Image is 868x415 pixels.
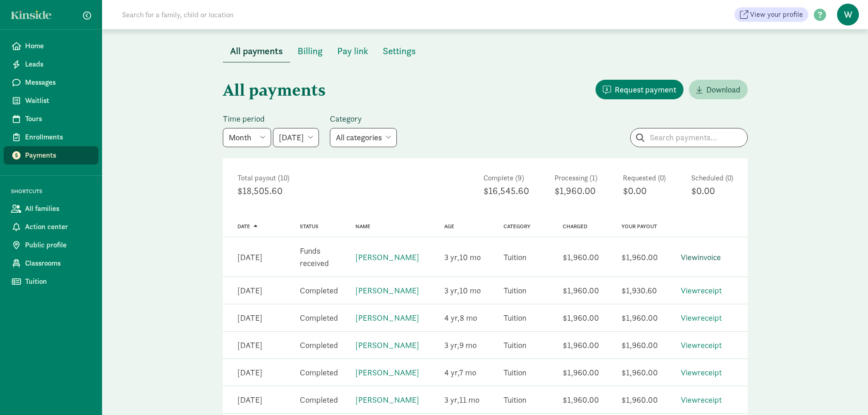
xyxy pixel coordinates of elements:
[25,276,91,287] span: Tuition
[25,113,91,124] span: Tours
[503,312,526,324] div: Tuition
[444,367,459,378] span: 4
[459,285,481,296] span: 10
[237,284,262,297] div: [DATE]
[822,371,868,415] iframe: Chat Widget
[681,252,721,262] a: Viewinvoice
[355,223,370,230] a: Name
[237,173,458,184] div: Total payout (10)
[681,395,722,405] a: Viewreceipt
[459,367,476,378] span: 7
[223,113,319,124] label: Time period
[25,59,91,70] span: Leads
[237,251,262,263] div: [DATE]
[223,40,290,62] button: All payments
[621,223,657,230] a: Your payout
[563,223,587,230] a: Charged
[355,285,419,296] a: [PERSON_NAME]
[681,313,722,323] a: Viewreceipt
[563,394,599,406] div: $1,960.00
[621,251,658,263] div: $1,960.00
[4,37,98,55] a: Home
[300,285,338,296] span: Completed
[621,394,658,406] div: $1,960.00
[459,340,477,350] span: 9
[621,339,658,351] div: $1,960.00
[4,110,98,128] a: Tours
[444,252,459,262] span: 3
[681,285,722,296] a: Viewreceipt
[223,46,290,56] a: All payments
[4,200,98,218] a: All families
[117,5,372,24] input: Search for a family, child or location
[444,223,454,230] a: Age
[706,83,740,96] span: Download
[631,128,747,147] input: Search payments...
[4,92,98,110] a: Waitlist
[237,223,257,230] a: Date
[4,55,98,73] a: Leads
[459,395,479,405] span: 11
[623,184,666,198] div: $0.00
[563,339,599,351] div: $1,960.00
[563,366,599,379] div: $1,960.00
[681,340,722,350] a: Viewreceipt
[298,44,323,58] span: Billing
[25,95,91,106] span: Waitlist
[4,146,98,164] a: Payments
[237,184,458,198] div: $18,505.60
[681,367,722,378] a: Viewreceipt
[355,313,419,323] a: [PERSON_NAME]
[25,240,91,251] span: Public profile
[503,223,530,230] a: Category
[4,272,98,291] a: Tuition
[623,173,666,184] div: Requested (0)
[4,236,98,254] a: Public profile
[444,285,459,296] span: 3
[300,313,338,323] span: Completed
[355,340,419,350] a: [PERSON_NAME]
[691,173,733,184] div: Scheduled (0)
[503,251,526,263] div: Tuition
[444,340,459,350] span: 3
[300,340,338,350] span: Completed
[330,40,375,62] button: Pay link
[355,395,419,405] a: [PERSON_NAME]
[837,4,859,26] span: W
[25,203,91,214] span: All families
[230,44,283,58] span: All payments
[750,9,803,20] span: View your profile
[621,366,658,379] div: $1,960.00
[25,41,91,51] span: Home
[300,395,338,405] span: Completed
[4,254,98,272] a: Classrooms
[25,258,91,269] span: Classrooms
[460,313,477,323] span: 8
[555,173,597,184] div: Processing (1)
[290,46,330,56] a: Billing
[483,184,529,198] div: $16,545.60
[237,312,262,324] div: [DATE]
[300,223,318,230] a: Status
[237,366,262,379] div: [DATE]
[25,77,91,88] span: Messages
[621,284,657,297] div: $1,930.60
[355,252,419,262] a: [PERSON_NAME]
[444,313,460,323] span: 4
[300,367,338,378] span: Completed
[223,73,483,106] h1: All payments
[237,394,262,406] div: [DATE]
[25,150,91,161] span: Payments
[330,113,397,124] label: Category
[503,366,526,379] div: Tuition
[563,284,599,297] div: $1,960.00
[375,40,423,62] button: Settings
[503,394,526,406] div: Tuition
